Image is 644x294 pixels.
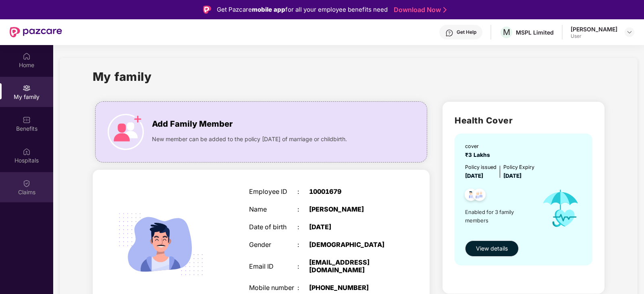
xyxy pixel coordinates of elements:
span: View details [476,244,508,253]
img: svg+xml;base64,PHN2ZyBpZD0iQ2xhaW0iIHhtbG5zPSJodHRwOi8vd3d3LnczLm9yZy8yMDAwL3N2ZyIgd2lkdGg9IjIwIi... [23,179,31,187]
div: User [571,33,617,39]
div: : [297,284,310,292]
h2: Health Cover [455,114,592,127]
div: [EMAIL_ADDRESS][DOMAIN_NAME] [309,259,393,274]
div: : [297,188,310,195]
a: Download Now [394,6,444,14]
h1: My family [93,68,152,86]
div: Policy Expiry [503,163,534,171]
img: Logo [203,6,211,14]
div: Mobile number [249,284,297,292]
div: Employee ID [249,188,297,195]
div: MSPL Limited [516,29,554,36]
img: svg+xml;base64,PHN2ZyB4bWxucz0iaHR0cDovL3d3dy53My5vcmcvMjAwMC9zdmciIHdpZHRoPSI0OC45NDMiIGhlaWdodD... [469,186,489,206]
span: [DATE] [465,173,483,179]
div: [DATE] [309,223,393,231]
div: [DEMOGRAPHIC_DATA] [309,241,393,249]
div: [PERSON_NAME] [571,25,617,33]
img: Stroke [443,6,447,14]
div: : [297,223,310,231]
img: svg+xml;base64,PHN2ZyB4bWxucz0iaHR0cDovL3d3dy53My5vcmcvMjAwMC9zdmciIHdpZHRoPSI0OC45NDMiIGhlaWdodD... [461,186,481,206]
div: : [297,206,310,213]
div: 10001679 [309,188,393,195]
img: svg+xml;base64,PHN2ZyBpZD0iSG9tZSIgeG1sbnM9Imh0dHA6Ly93d3cudzMub3JnLzIwMDAvc3ZnIiB3aWR0aD0iMjAiIG... [23,52,31,60]
span: Enabled for 3 family members [465,208,534,224]
div: : [297,241,310,249]
img: New Pazcare Logo [10,27,62,37]
div: Date of birth [249,223,297,231]
div: [PERSON_NAME] [309,206,393,213]
span: [DATE] [503,173,521,179]
span: New member can be added to the policy [DATE] of marriage or childbirth. [152,135,347,144]
img: svg+xml;base64,PHN2ZyBpZD0iSG9zcGl0YWxzIiB4bWxucz0iaHR0cDovL3d3dy53My5vcmcvMjAwMC9zdmciIHdpZHRoPS... [23,148,31,156]
span: ₹3 Lakhs [465,152,493,158]
img: icon [534,181,587,237]
div: cover [465,142,493,150]
div: Email ID [249,263,297,270]
img: svg+xml;base64,PHN2ZyBpZD0iSGVscC0zMngzMiIgeG1sbnM9Imh0dHA6Ly93d3cudzMub3JnLzIwMDAvc3ZnIiB3aWR0aD... [445,29,453,37]
img: icon [108,114,144,150]
img: svg+xml;base64,PHN2ZyBpZD0iRHJvcGRvd24tMzJ4MzIiIHhtbG5zPSJodHRwOi8vd3d3LnczLm9yZy8yMDAwL3N2ZyIgd2... [626,29,633,35]
button: View details [465,241,519,257]
img: svg+xml;base64,PHN2ZyBpZD0iQmVuZWZpdHMiIHhtbG5zPSJodHRwOi8vd3d3LnczLm9yZy8yMDAwL3N2ZyIgd2lkdGg9Ij... [23,116,31,124]
div: Get Pazcare for all your employee benefits need [217,5,388,14]
div: Policy issued [465,163,497,171]
div: Get Help [457,29,476,35]
div: Name [249,206,297,213]
div: : [297,263,310,270]
img: svg+xml;base64,PHN2ZyB3aWR0aD0iMjAiIGhlaWdodD0iMjAiIHZpZXdCb3g9IjAgMCAyMCAyMCIgZmlsbD0ibm9uZSIgeG... [23,84,31,92]
span: Add Family Member [152,118,233,130]
div: [PHONE_NUMBER] [309,284,393,292]
span: M [503,27,510,37]
strong: mobile app [252,6,285,13]
div: Gender [249,241,297,249]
